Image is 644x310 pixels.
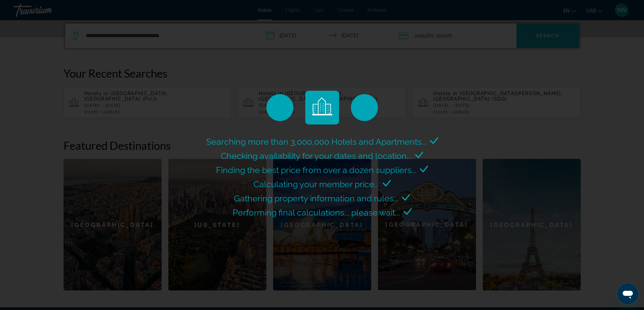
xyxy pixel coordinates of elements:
span: Searching more than 3,000,000 Hotels and Apartments... [206,137,427,147]
span: Finding the best price from over a dozen suppliers... [216,165,416,175]
iframe: Button to launch messaging window [617,283,639,305]
span: Performing final calculations... please wait... [233,207,400,218]
span: Gathering property information and rules... [234,193,399,203]
span: Checking availability for your dates and location... [221,151,412,161]
span: Calculating your member price... [254,179,379,189]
